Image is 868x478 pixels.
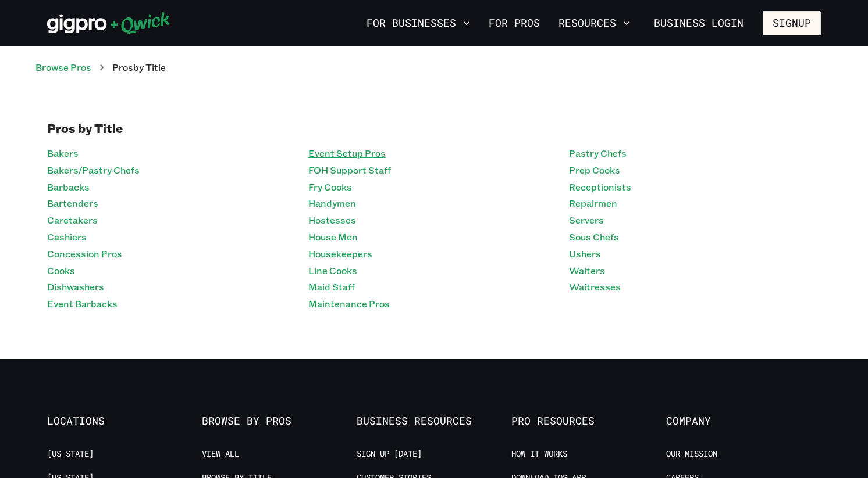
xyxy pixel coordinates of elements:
[357,415,511,427] span: Business Resources
[511,415,666,427] span: Pro Resources
[47,121,821,136] h1: Pros by Title
[357,448,422,459] a: Sign up [DATE]
[308,212,356,229] a: Hostesses
[47,246,122,263] a: Concession Pros
[308,195,356,212] a: Handymen
[763,11,821,35] button: Signup
[569,212,604,229] a: Servers
[112,60,166,74] p: Pros by Title
[202,448,239,459] a: View All
[569,246,601,263] a: Ushers
[308,296,390,312] a: Maintenance Pros
[308,263,357,279] a: Line Cooks
[362,13,475,33] button: For Businesses
[644,11,753,35] a: Business Login
[554,13,635,33] button: Resources
[47,179,90,196] a: Barbacks
[308,179,352,196] a: Fry Cooks
[569,279,621,296] a: Waitresses
[35,61,91,73] a: Browse Pros
[47,212,98,229] a: Caretakers
[569,229,619,246] a: Sous Chefs
[569,195,617,212] a: Repairmen
[207,450,661,478] iframe: Netlify Drawer
[308,279,355,296] a: Maid Staff
[202,415,357,427] span: Browse by Pros
[569,145,627,162] a: Pastry Chefs
[511,448,567,459] a: How it Works
[47,195,98,212] a: Bartenders
[47,279,104,296] a: Dishwashers
[47,12,170,35] img: Qwick
[569,162,620,179] a: Prep Cooks
[569,179,631,196] a: Receptionists
[35,60,833,74] nav: breadcrumb
[484,13,545,33] a: For Pros
[47,296,118,312] a: Event Barbacks
[569,263,605,279] a: Waiters
[47,229,87,246] a: Cashiers
[308,229,358,246] a: House Men
[47,448,94,459] a: [US_STATE]
[47,263,75,279] a: Cooks
[666,415,821,427] span: Company
[47,415,202,427] span: Locations
[308,246,372,263] a: Housekeepers
[308,162,391,179] a: FOH Support Staff
[47,145,79,162] a: Bakers
[47,162,140,179] a: Bakers/Pastry Chefs
[308,145,386,162] a: Event Setup Pros
[666,448,717,459] a: Our Mission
